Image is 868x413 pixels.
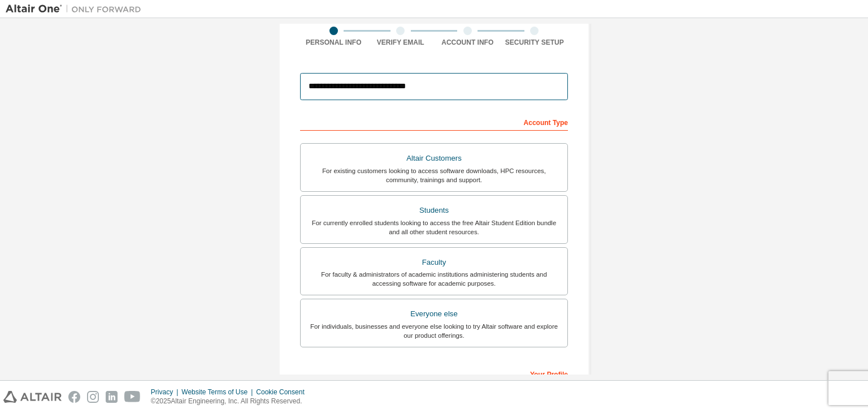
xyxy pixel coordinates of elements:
div: For faculty & administrators of academic institutions administering students and accessing softwa... [307,270,561,288]
div: For currently enrolled students looking to access the free Altair Student Edition bundle and all ... [307,218,561,236]
div: For existing customers looking to access software downloads, HPC resources, community, trainings ... [307,166,561,184]
div: For individuals, businesses and everyone else looking to try Altair software and explore our prod... [307,322,561,340]
div: Account Type [300,113,568,131]
img: altair_logo.svg [3,391,62,403]
img: facebook.svg [68,391,80,403]
div: Personal Info [300,38,367,47]
img: Altair One [6,3,147,15]
div: Privacy [151,388,181,397]
div: Students [307,203,561,218]
div: Cookie Consent [256,388,311,397]
div: Website Terms of Use [181,388,256,397]
div: Everyone else [307,306,561,322]
img: youtube.svg [124,391,141,403]
div: Altair Customers [307,150,561,166]
div: Verify Email [367,38,435,47]
p: © 2025 Altair Engineering, Inc. All Rights Reserved. [151,397,311,406]
div: Faculty [307,255,561,270]
div: Security Setup [501,38,568,47]
div: Your Profile [300,364,568,382]
img: instagram.svg [87,391,99,403]
img: linkedin.svg [106,391,118,403]
div: Account Info [434,38,501,47]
